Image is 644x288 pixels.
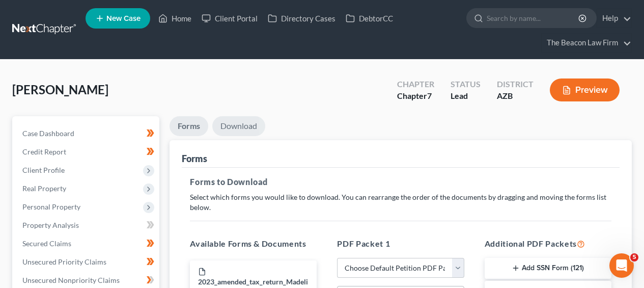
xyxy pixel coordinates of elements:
[337,238,464,250] h5: PDF Packet 1
[190,192,611,213] p: Select which forms you would like to download. You can rearrange the order of the documents by dr...
[397,78,434,90] div: Chapter
[22,257,106,266] span: Unsecured Priority Claims
[487,9,580,28] input: Search by name...
[341,9,398,28] a: DebtorCC
[12,82,108,97] span: [PERSON_NAME]
[190,238,317,250] h5: Available Forms & Documents
[22,221,79,229] span: Property Analysis
[190,176,611,188] h5: Forms to Download
[597,9,631,28] a: Help
[263,9,341,28] a: Directory Cases
[550,78,620,101] button: Preview
[22,129,74,138] span: Case Dashboard
[14,143,159,161] a: Credit Report
[182,152,207,165] div: Forms
[630,253,638,261] span: 5
[485,238,611,250] h5: Additional PDF Packets
[22,202,80,211] span: Personal Property
[485,258,611,279] button: Add SSN Form (121)
[106,15,141,22] span: New Case
[397,90,434,102] div: Chapter
[542,34,631,52] a: The Beacon Law Firm
[427,91,432,100] span: 7
[497,78,534,90] div: District
[170,116,208,136] a: Forms
[451,90,481,102] div: Lead
[22,184,66,193] span: Real Property
[451,78,481,90] div: Status
[14,234,159,253] a: Secured Claims
[14,216,159,234] a: Property Analysis
[212,116,265,136] a: Download
[14,253,159,271] a: Unsecured Priority Claims
[497,90,534,102] div: AZB
[22,147,66,156] span: Credit Report
[14,124,159,143] a: Case Dashboard
[609,253,634,278] iframe: Intercom live chat
[22,239,71,248] span: Secured Claims
[197,9,263,28] a: Client Portal
[153,9,197,28] a: Home
[22,276,120,284] span: Unsecured Nonpriority Claims
[22,166,65,174] span: Client Profile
